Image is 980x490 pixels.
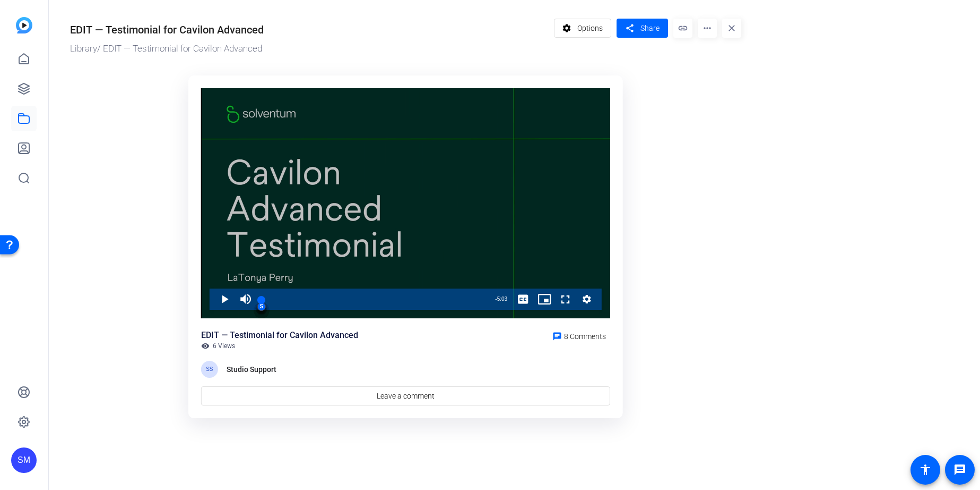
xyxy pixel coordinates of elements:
[577,18,603,38] span: Options
[16,17,32,33] a: Openreel
[548,329,610,342] a: chat8 Comments
[70,42,549,56] div: / EDIT — Testimonial for Cavilon Advanced
[673,19,692,38] button: link
[256,298,267,301] nav: Breadcrumbs
[945,455,975,485] a: message
[552,332,562,341] mat-icon: chat
[495,296,497,302] span: -
[256,289,490,310] div: Breadcrumbs
[910,455,940,485] a: accessibility
[576,289,597,310] button: Menu
[201,342,210,350] mat-icon: visibility
[623,21,636,36] mat-icon: share
[722,19,741,38] button: close
[201,342,235,350] div: visibility6 Views
[213,342,235,350] span: 6 Views
[377,391,435,402] span: Leave a comment
[201,88,610,319] div: Video Player
[919,463,932,476] mat-icon: accessibility
[11,447,37,473] div: SM
[70,43,97,54] a: Library
[201,361,218,378] div: SS
[560,18,574,38] mat-icon: settings
[564,332,606,341] span: 8 Comments
[554,19,612,38] button: settingsOptions
[698,19,717,38] button: more_horiz
[953,463,966,476] mat-icon: message
[227,363,280,376] div: Studio Support
[640,23,660,34] span: Share
[201,88,610,319] div: Unlabelled
[497,296,507,302] span: 5:03
[70,22,264,38] div: EDIT — Testimonial for Cavilon Advanced
[16,17,32,33] img: blue-gradient.svg
[257,302,266,311] div: S
[201,386,610,405] a: Leave a comment
[617,19,668,38] button: shareShare
[201,329,358,342] div: EDIT — Testimonial for Cavilon Advanced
